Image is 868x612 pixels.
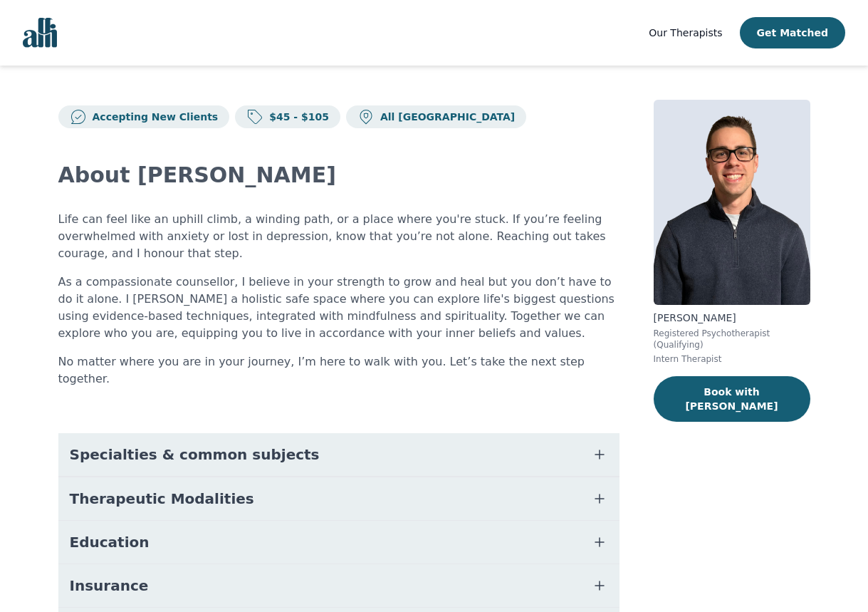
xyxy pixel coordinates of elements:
p: As a compassionate counsellor, I believe in your strength to grow and heal but you don’t have to ... [58,274,619,342]
span: Therapeutic Modalities [70,489,254,509]
button: Book with [PERSON_NAME] [654,376,810,422]
button: Education [58,521,619,564]
img: Ethan_Braun [654,100,810,305]
p: All [GEOGRAPHIC_DATA] [375,110,515,124]
h2: About [PERSON_NAME] [58,162,619,188]
span: Insurance [70,576,149,596]
a: Our Therapists [649,24,722,41]
button: Therapeutic Modalities [58,477,619,520]
button: Get Matched [740,17,845,48]
p: [PERSON_NAME] [654,311,810,325]
img: alli logo [23,18,57,48]
span: Our Therapists [649,27,722,38]
span: Specialties & common subjects [70,445,320,465]
button: Specialties & common subjects [58,433,619,476]
p: Accepting New Clients [87,110,219,124]
p: No matter where you are in your journey, I’m here to walk with you. Let’s take the next step toge... [58,353,619,388]
button: Insurance [58,564,619,607]
p: Intern Therapist [654,353,810,365]
span: Education [70,532,150,552]
p: Life can feel like an uphill climb, a winding path, or a place where you're stuck. If you’re feel... [58,211,619,262]
p: $45 - $105 [263,110,329,124]
p: Registered Psychotherapist (Qualifying) [654,328,810,351]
